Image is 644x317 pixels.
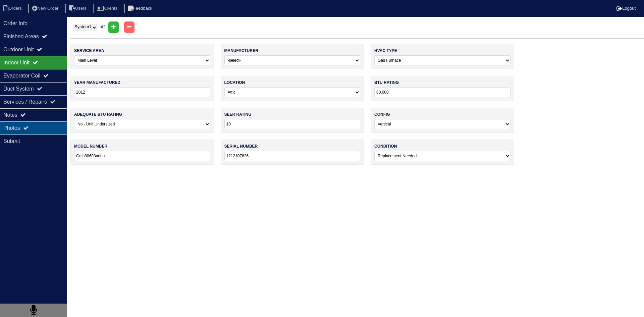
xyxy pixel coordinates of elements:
[224,80,245,86] label: location
[374,143,397,149] label: condition
[74,111,122,117] label: adequate btu rating
[374,48,397,54] label: hvac type
[374,111,390,117] label: config
[65,6,92,11] a: Users
[93,6,123,11] a: Clients
[224,111,252,117] label: seer rating
[65,4,92,13] li: Users
[28,6,64,11] a: New Order
[28,4,64,13] li: New Order
[616,6,636,11] a: Logout
[224,48,258,54] label: manufacturer
[74,80,120,86] label: year manufactured
[374,80,399,86] label: btu rating
[70,21,644,33] div: of 2
[74,48,104,54] label: service area
[224,143,258,149] label: serial number
[93,4,123,13] li: Clients
[74,143,107,149] label: model number
[124,4,158,13] li: Feedback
